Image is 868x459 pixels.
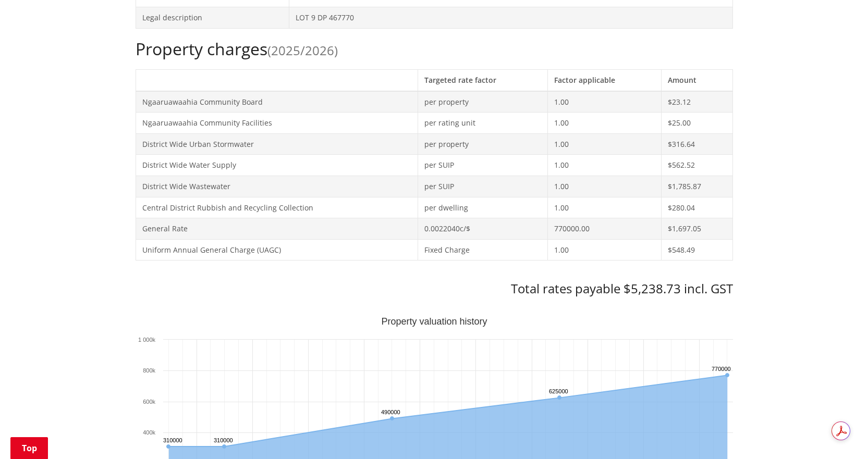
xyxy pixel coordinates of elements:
text: 490000 [381,409,400,415]
td: per dwelling [418,197,548,218]
td: $316.64 [662,133,732,155]
td: 1.00 [548,113,662,134]
td: $23.12 [662,91,732,113]
td: 1.00 [548,133,662,155]
td: per rating unit [418,113,548,134]
th: Targeted rate factor [418,69,548,91]
td: LOT 9 DP 467770 [289,7,732,28]
td: 1.00 [548,155,662,176]
text: 600k [143,399,155,405]
td: 1.00 [548,239,662,260]
td: 1.00 [548,176,662,197]
path: Tuesday, Jun 30, 12:00, 310,000. Capital Value. [222,444,226,449]
iframe: Messenger Launcher [820,415,858,453]
td: $548.49 [662,239,732,260]
path: Sunday, Jun 30, 12:00, 770,000. Capital Value. [725,373,729,377]
path: Wednesday, Jun 30, 12:00, 625,000. Capital Value. [557,395,561,400]
path: Saturday, Jun 30, 12:00, 490,000. Capital Value. [390,416,394,420]
text: 770000 [712,366,731,372]
text: 400k [143,429,155,436]
td: Ngaaruawaahia Community Facilities [136,113,418,134]
td: Central District Rubbish and Recycling Collection [136,197,418,218]
th: Amount [662,69,732,91]
td: $25.00 [662,113,732,134]
td: District Wide Wastewater [136,176,418,197]
a: Top [10,437,48,459]
td: $562.52 [662,155,732,176]
span: (2025/2026) [267,42,338,59]
h3: Total rates payable $5,238.73 incl. GST [136,281,733,296]
td: $1,785.87 [662,176,732,197]
td: per property [418,133,548,155]
text: 310000 [214,437,233,443]
h2: Property charges [136,39,733,59]
td: District Wide Water Supply [136,155,418,176]
td: Legal description [136,7,289,28]
td: 0.0022040c/$ [418,218,548,240]
td: 1.00 [548,91,662,113]
td: per property [418,91,548,113]
th: Factor applicable [548,69,662,91]
td: Uniform Annual General Charge (UAGC) [136,239,418,260]
td: per SUIP [418,176,548,197]
text: 800k [143,367,155,374]
td: Fixed Charge [418,239,548,260]
td: per SUIP [418,155,548,176]
text: 1 000k [138,337,155,343]
td: $1,697.05 [662,218,732,240]
text: 310000 [163,437,182,443]
td: $280.04 [662,197,732,218]
text: 625000 [549,388,568,394]
td: General Rate [136,218,418,240]
path: Monday, Jun 30, 12:00, 310,000. Capital Value. [166,444,170,449]
td: District Wide Urban Stormwater [136,133,418,155]
td: 770000.00 [548,218,662,240]
td: Ngaaruawaahia Community Board [136,91,418,113]
td: 1.00 [548,197,662,218]
text: Property valuation history [381,316,487,327]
